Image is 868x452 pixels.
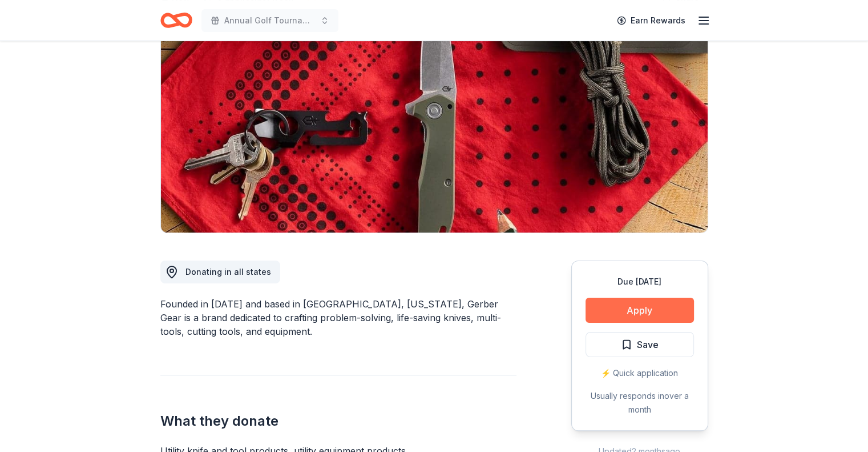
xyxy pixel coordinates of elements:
button: Save [586,332,694,357]
a: Home [160,7,192,34]
div: ⚡️ Quick application [586,366,694,380]
button: Apply [586,298,694,323]
span: Donating in all states [185,267,271,277]
span: Save [637,337,659,352]
img: Image for Gerber Gear [161,14,708,233]
div: Usually responds in over a month [586,389,694,417]
h2: What they donate [160,412,516,430]
div: Due [DATE] [586,275,694,289]
button: Annual Golf Tournament [201,9,338,32]
a: Earn Rewards [610,10,692,31]
span: Annual Golf Tournament [224,14,316,27]
div: Founded in [DATE] and based in [GEOGRAPHIC_DATA], [US_STATE], Gerber Gear is a brand dedicated to... [160,297,516,338]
